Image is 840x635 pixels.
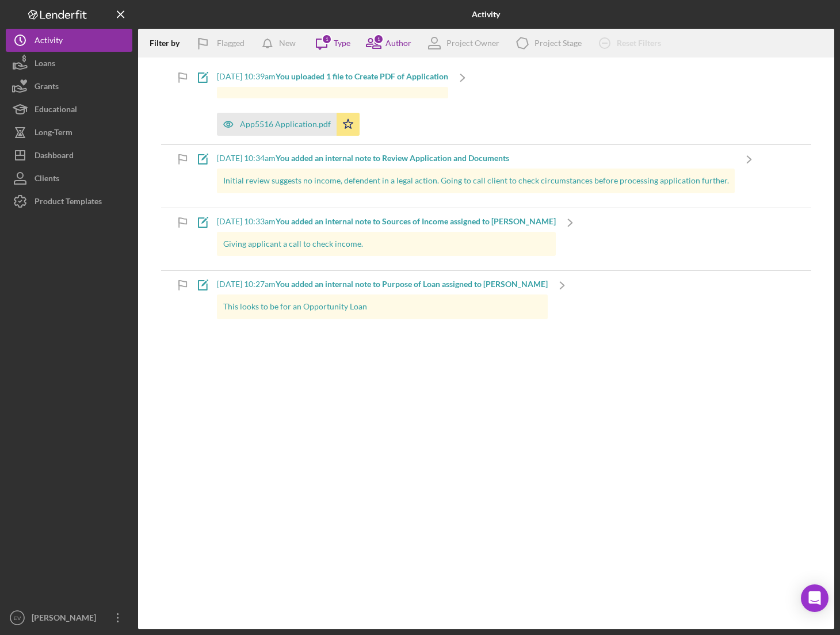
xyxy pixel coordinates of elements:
p: This looks to be for an Opportunity Loan [223,300,542,313]
p: Giving applicant a call to check income. [223,238,550,250]
button: Reset Filters [590,32,673,55]
div: Educational [35,98,77,124]
div: [PERSON_NAME] [29,606,104,632]
div: 1 [373,34,384,44]
button: App5516 Application.pdf [217,113,360,136]
b: You uploaded 1 file to Create PDF of Application [276,71,448,81]
a: [DATE] 10:27amYou added an internal note to Purpose of Loan assigned to [PERSON_NAME]This looks t... [188,271,576,333]
div: Activity [35,29,63,55]
div: Dashboard [35,144,74,170]
div: Open Intercom Messenger [801,584,828,612]
button: Product Templates [6,190,132,213]
button: Loans [6,52,132,75]
b: You added an internal note to Purpose of Loan assigned to [PERSON_NAME] [276,279,548,289]
a: [DATE] 10:39amYou uploaded 1 file to Create PDF of ApplicationApp5516 Application.pdf [188,63,477,144]
button: Grants [6,75,132,98]
div: Type [334,39,350,48]
button: Educational [6,98,132,121]
div: Grants [35,75,59,101]
text: EV [14,615,21,621]
button: Long-Term [6,121,132,144]
div: Flagged [217,32,245,55]
div: New [279,32,296,55]
div: [DATE] 10:33am [217,217,556,226]
div: Loans [35,52,55,78]
b: You added an internal note to Review Application and Documents [276,153,509,163]
div: [DATE] 10:39am [217,72,448,81]
div: 1 [322,34,332,44]
div: Filter by [150,39,188,48]
b: You added an internal note to Sources of Income assigned to [PERSON_NAME] [276,216,556,226]
p: Initial review suggests no income, defendent in a legal action. Going to call client to check cir... [223,174,729,187]
b: Activity [472,10,500,19]
button: Activity [6,29,132,52]
button: EV[PERSON_NAME] [6,606,132,629]
div: Product Templates [35,190,102,216]
button: New [256,32,307,55]
div: Clients [35,167,59,193]
button: Dashboard [6,144,132,167]
div: App5516 Application.pdf [240,120,331,129]
div: [DATE] 10:34am [217,154,735,163]
a: [DATE] 10:34amYou added an internal note to Review Application and DocumentsInitial review sugges... [188,145,763,207]
button: Flagged [188,32,256,55]
div: Project Owner [446,39,499,48]
button: Clients [6,167,132,190]
div: Project Stage [534,39,582,48]
div: Reset Filters [617,32,661,55]
div: [DATE] 10:27am [217,280,548,289]
div: Author [385,39,411,48]
div: Long-Term [35,121,72,147]
a: [DATE] 10:33amYou added an internal note to Sources of Income assigned to [PERSON_NAME]Giving app... [188,208,585,270]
